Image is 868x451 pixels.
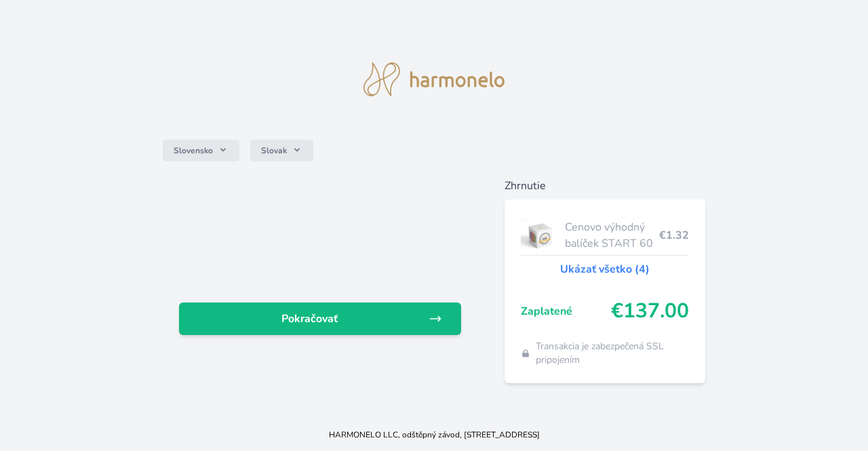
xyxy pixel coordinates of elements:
[363,62,505,96] img: logo.svg
[261,145,287,156] span: Slovak
[179,302,461,335] a: Pokračovať
[521,303,611,319] span: Zaplatené
[560,261,650,277] a: Ukázať všetko (4)
[505,178,705,194] h6: Zhrnutie
[659,227,689,243] span: €1.32
[536,340,689,367] span: Transakcia je zabezpečená SSL pripojením
[250,140,313,161] button: Slovak
[190,311,429,327] span: Pokračovať
[565,219,659,252] span: Cenovo výhodný balíček START 60
[163,140,239,161] button: Slovensko
[174,145,213,156] span: Slovensko
[521,218,559,252] img: start.jpg
[611,299,689,323] span: €137.00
